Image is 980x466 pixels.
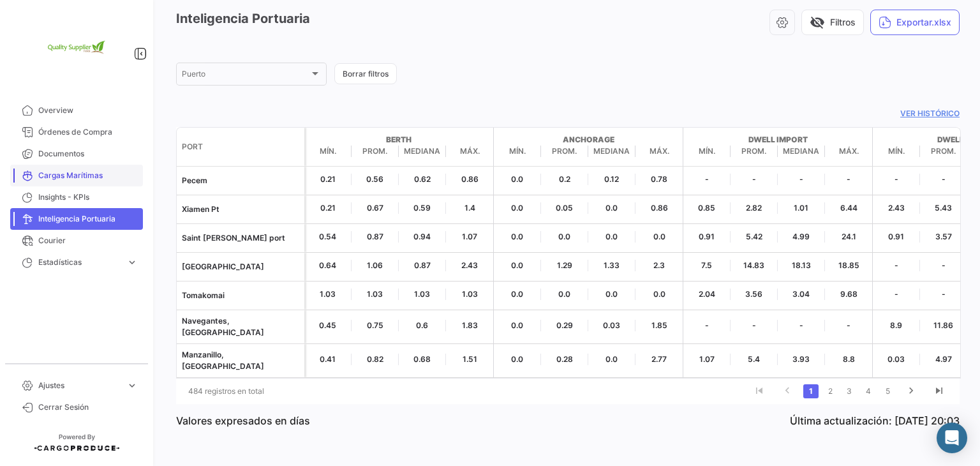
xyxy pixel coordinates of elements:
span: 1.51 [446,354,493,365]
span: 0.85 [683,202,731,214]
span: Courier [38,235,138,246]
span: 1.83 [446,320,493,331]
span: 6.44 [825,202,872,214]
span: 0.0 [494,320,541,331]
span: Máx. [635,146,683,157]
span: Insights - KPIs [38,192,138,203]
span: 1.29 [541,260,588,271]
span: 0.0 [494,231,541,243]
span: 0.0 [494,174,541,185]
span: 0.68 [399,354,446,365]
span: 0.41 [304,354,352,365]
span: Estadísticas [38,257,121,268]
span: 5.42 [731,231,778,243]
span: 0.67 [352,202,399,214]
span: 0.0 [494,354,541,365]
span: 0.45 [304,320,352,331]
p: Pecem [182,175,299,186]
span: 1.06 [352,260,399,271]
a: go to next page [899,384,923,398]
a: Ver histórico [176,108,960,119]
span: Órdenes de Compra [38,126,138,138]
span: - [731,174,778,185]
span: 2.04 [683,289,731,300]
span: 24.1 [825,231,872,243]
span: 0.0 [494,289,541,300]
p: Saint [PERSON_NAME] port [182,232,299,244]
span: 2.3 [635,260,683,271]
span: 0.75 [352,320,399,331]
span: Prom. [731,146,778,157]
span: 0.29 [541,320,588,331]
span: 3.93 [778,354,825,365]
span: 3.04 [778,289,825,300]
span: 0.28 [541,354,588,365]
span: Cargas Marítimas [38,170,138,181]
span: Mín. [304,146,352,157]
li: page 3 [840,380,859,402]
span: 7.5 [683,260,731,271]
span: - [778,174,825,185]
span: - [920,174,967,185]
span: 1.33 [588,260,635,271]
span: 0.86 [446,174,493,185]
a: go to previous page [775,384,799,398]
button: Exportar.xlsx [870,10,960,35]
strong: Anchorage [494,134,683,146]
span: 11.86 [920,320,967,331]
li: page 4 [859,380,878,402]
span: 0.0 [588,354,635,365]
li: page 2 [820,380,840,402]
a: go to last page [927,384,951,398]
div: Abrir Intercom Messenger [937,423,967,453]
span: 0.91 [683,231,731,243]
a: 3 [842,384,857,398]
span: expand_more [126,257,138,268]
span: Mediana [778,146,825,157]
a: 4 [861,384,876,398]
span: 0.21 [304,174,352,185]
span: 0.62 [399,174,446,185]
span: 5.4 [731,354,778,365]
span: 1.4 [446,202,493,214]
span: 0.0 [588,289,635,300]
span: Port [182,141,203,153]
span: 0.0 [635,289,683,300]
span: 0.03 [588,320,635,331]
span: 18.13 [778,260,825,271]
span: - [778,320,825,331]
span: 0.05 [541,202,588,214]
h3: Inteligencia Portuaria [176,10,310,28]
p: Navegantes, [GEOGRAPHIC_DATA] [182,315,299,338]
span: Ajustes [38,380,121,391]
span: - [731,320,778,331]
li: page 1 [801,380,820,402]
span: - [683,320,731,331]
span: Mín. [683,146,731,157]
span: 18.85 [825,260,872,271]
span: 0.56 [352,174,399,185]
span: 0.54 [304,231,352,243]
span: Puerto [182,71,309,80]
datatable-header-cell: Port [177,136,304,158]
span: 0.0 [541,231,588,243]
p: Xiamen Pt [182,204,299,215]
span: Mín. [873,146,920,157]
span: 0.0 [494,202,541,214]
span: 8.8 [825,354,872,365]
span: 0.87 [352,231,399,243]
span: 0.6 [399,320,446,331]
span: 0.86 [635,202,683,214]
span: - [873,260,920,271]
span: Máx. [825,146,872,157]
span: Mediana [399,146,446,157]
span: 1.07 [446,231,493,243]
p: Última actualización: [DATE] 20:03 [790,414,960,427]
span: 0.0 [541,289,588,300]
span: 0.0 [635,231,683,243]
span: 0.0 [494,260,541,271]
span: 5.43 [920,202,967,214]
span: Cerrar Sesión [38,402,138,413]
span: 0.64 [304,260,352,271]
span: 0.2 [541,174,588,185]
